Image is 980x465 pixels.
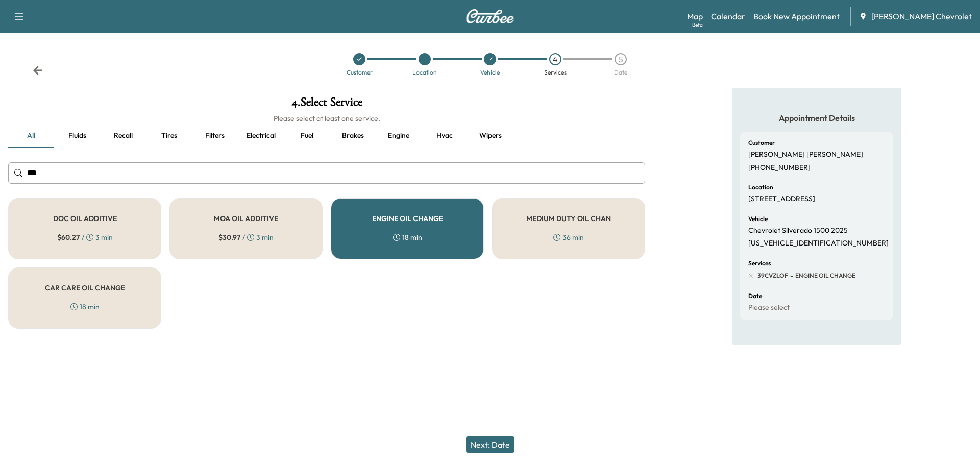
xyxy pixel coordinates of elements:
div: Services [544,69,567,76]
button: Hvac [422,124,468,148]
h5: MOA OIL ADDITIVE [214,215,278,222]
button: Fluids [54,124,100,148]
h5: DOC OIL ADDITIVE [53,215,117,222]
h5: MEDIUM DUTY OIL CHAN [526,215,611,222]
p: [PERSON_NAME] [PERSON_NAME] [748,150,863,159]
div: / 3 min [218,232,274,242]
div: 5 [615,53,627,65]
h5: Appointment Details [740,112,893,124]
div: Back [33,65,43,76]
p: [STREET_ADDRESS] [748,194,815,204]
div: Beta [692,21,703,29]
span: ENGINE OIL CHANGE [793,272,855,280]
h1: 4 . Select Service [8,96,645,113]
h6: Services [748,260,771,266]
h5: ENGINE OIL CHANGE [372,215,443,222]
div: Customer [347,69,373,76]
h6: Date [748,293,762,299]
button: Filters [192,124,238,148]
button: Recall [100,124,146,148]
button: Electrical [238,124,284,148]
span: - [788,271,793,281]
button: Wipers [468,124,513,148]
span: 39CVZLOF [757,272,788,280]
a: MapBeta [687,10,703,22]
div: Location [412,69,437,76]
div: 36 min [553,232,584,242]
span: $ 60.27 [57,232,80,242]
button: Brakes [330,124,376,148]
div: basic tabs example [8,124,645,148]
h6: Customer [748,140,775,146]
p: [US_VEHICLE_IDENTIFICATION_NUMBER] [748,239,889,248]
div: / 3 min [57,232,113,242]
p: Please select [748,303,790,312]
h6: Location [748,184,773,190]
div: Vehicle [480,69,500,76]
button: Tires [146,124,192,148]
button: all [8,124,54,148]
h6: Please select at least one service. [8,113,645,124]
div: 4 [549,53,561,65]
h6: Vehicle [748,216,768,222]
img: Curbee Logo [465,9,514,23]
span: [PERSON_NAME] Chevrolet [871,10,972,22]
span: $ 30.97 [218,232,240,242]
p: Chevrolet Silverado 1500 2025 [748,226,848,235]
a: Book New Appointment [753,10,840,22]
div: 18 min [70,302,100,312]
div: 18 min [393,232,422,242]
button: Fuel [284,124,330,148]
p: [PHONE_NUMBER] [748,163,811,173]
h5: CAR CARE OIL CHANGE [45,284,125,291]
div: Date [614,69,627,76]
button: Engine [376,124,422,148]
a: Calendar [711,10,745,22]
button: Next: Date [466,436,514,453]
